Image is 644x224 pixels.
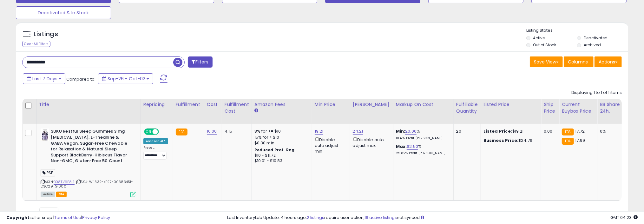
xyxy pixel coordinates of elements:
span: ON [145,129,153,135]
div: Title [39,101,138,108]
div: $10 - $11.72 [254,153,307,158]
b: Listed Price: [483,128,512,134]
b: SUKU Restful Sleep Gummies 3 mg [MEDICAL_DATA], L-Theanine & GABA Vegan, Sugar-Free Chewable for ... [51,128,128,165]
div: 4.15 [225,128,247,134]
b: Min: [396,128,405,134]
a: 16 active listings [365,214,397,221]
div: seller snap | | [6,215,110,221]
button: Last 7 Days [23,73,65,84]
div: Fulfillment Cost [225,101,249,115]
label: Archived [584,42,601,48]
span: All listings currently available for purchase on Amazon [41,192,55,197]
button: Actions [595,56,622,67]
small: Amazon Fees. [254,108,258,114]
a: 62.50 [407,143,418,150]
div: Displaying 1 to 1 of 1 items [571,90,622,96]
th: The percentage added to the cost of goods (COGS) that forms the calculator for Min & Max prices. [393,99,453,124]
div: % [396,128,449,140]
span: OFF [158,129,168,135]
div: $10.01 - $10.83 [254,158,307,164]
div: BB Share 24h. [600,101,623,115]
label: Out of Stock [533,42,556,48]
b: Business Price: [483,137,518,143]
small: FBA [562,138,574,145]
a: B08TV6P8L1 [54,179,75,185]
b: Max: [396,143,407,149]
div: Amazon Fees [254,101,309,108]
div: Last InventoryLab Update: 4 hours ago, require user action, not synced. [227,215,638,221]
span: IPSF [41,169,55,176]
span: 17.72 [575,128,585,134]
span: 17.99 [575,137,585,143]
div: Disable auto adjust max [353,136,388,148]
p: 10.41% Profit [PERSON_NAME] [396,136,449,141]
div: ASIN: [41,128,136,196]
strong: Copyright [6,214,30,221]
div: Cost [207,101,219,108]
div: 0% [600,128,621,134]
span: Last 7 Days [32,76,57,82]
img: 41CYinHi09L._SL40_.jpg [41,128,49,141]
div: 0.00 [544,128,554,134]
span: Sep-26 - Oct-02 [108,76,145,82]
div: % [396,144,449,155]
a: 2 listings [307,214,325,221]
button: Filters [188,56,213,68]
p: 25.82% Profit [PERSON_NAME] [396,151,449,155]
div: 15% for > $10 [254,135,307,140]
div: [PERSON_NAME] [353,101,391,108]
div: Amazon AI * [143,138,168,144]
div: 20 [456,128,476,134]
a: 24.21 [353,128,363,135]
div: Ship Price [544,101,556,115]
button: Sep-26 - Oct-02 [98,73,153,84]
div: Disable auto adjust min [315,136,345,154]
p: Listing States: [526,28,628,34]
div: $19.21 [483,128,536,134]
div: $24.76 [483,138,536,143]
div: 8% for <= $10 [254,128,307,134]
div: Preset: [143,146,168,160]
button: Deactivated & In Stock [16,6,111,19]
div: Fulfillment [176,101,201,108]
button: Columns [564,56,594,67]
div: Repricing [143,101,170,108]
small: FBA [176,128,187,135]
button: Save View [530,56,563,67]
a: 19.21 [315,128,324,135]
div: Fulfillable Quantity [456,101,478,115]
div: Markup on Cost [396,101,451,108]
h5: Listings [34,30,58,39]
div: $0.30 min [254,140,307,146]
span: Columns [568,59,588,65]
a: Terms of Use [54,214,81,221]
a: 20.00 [405,128,417,135]
span: 2025-10-10 04:23 GMT [610,214,638,221]
label: Deactivated [584,35,608,41]
b: Reduced Prof. Rng. [254,147,296,153]
a: Privacy Policy [82,214,110,221]
span: Compared to: [66,76,95,82]
a: 10.00 [207,128,217,135]
small: FBA [562,128,574,135]
div: Min Price [315,101,347,108]
label: Active [533,35,545,41]
div: Listed Price [483,101,538,108]
div: Current Buybox Price [562,101,595,115]
span: | SKU: W11332-KE27-00383451-DSC29-G1000 [41,179,133,189]
span: FBA [56,192,67,197]
div: Clear All Filters [22,41,50,47]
